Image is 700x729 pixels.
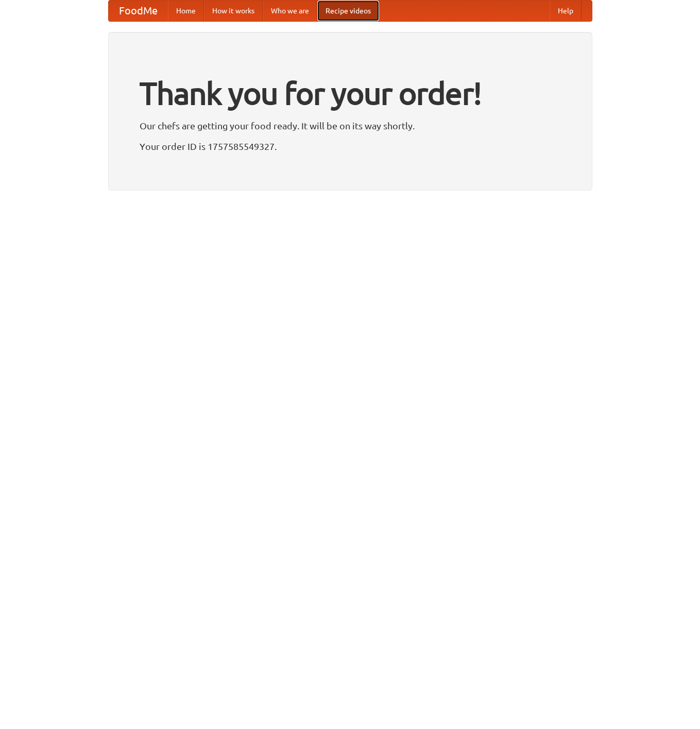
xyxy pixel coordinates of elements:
[140,118,561,133] p: Our chefs are getting your food ready. It will be on its way shortly.
[317,1,379,21] a: Recipe videos
[204,1,263,21] a: How it works
[168,1,204,21] a: Home
[140,69,561,118] h1: Thank you for your order!
[109,1,168,21] a: FoodMe
[140,139,561,154] p: Your order ID is 1757585549327.
[263,1,317,21] a: Who we are
[550,1,582,21] a: Help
